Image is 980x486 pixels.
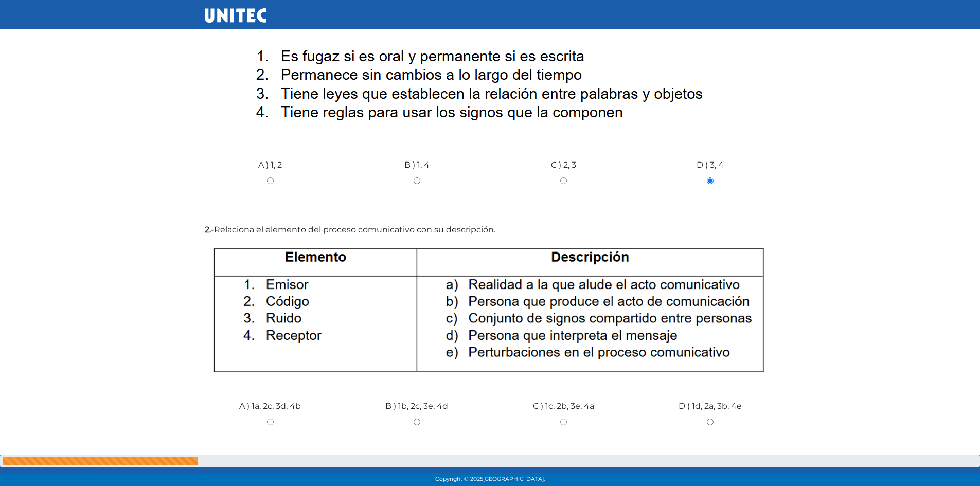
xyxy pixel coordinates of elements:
label: B ) 1b, 2c, 3e, 4d [385,400,448,412]
label: C ) 2, 3 [551,159,576,171]
label: A ) 1a, 2c, 3d, 4b [239,400,301,412]
strong: 2.- [205,225,214,235]
label: C ) 1c, 2b, 3e, 4a [533,400,594,412]
img: Image question 560 [205,240,776,380]
label: A ) 1, 2 [258,159,282,171]
img: UNITEC [205,8,266,23]
img: Image question 559 [237,34,743,138]
label: D ) 3, 4 [697,159,724,171]
label: B ) 1, 4 [404,159,430,171]
label: Relaciona el elemento del proceso comunicativo con su descripción. [205,224,776,236]
span: [GEOGRAPHIC_DATA]. [483,476,545,482]
label: D ) 1d, 2a, 3b, 4e [679,400,742,412]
